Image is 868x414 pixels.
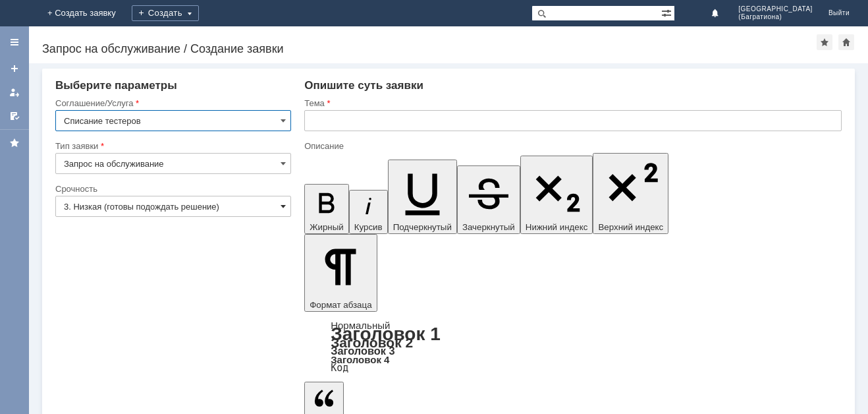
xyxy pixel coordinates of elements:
span: Жирный [310,222,344,232]
div: Тема [304,99,839,107]
span: Формат абзаца [310,300,371,310]
div: Срочность [55,185,288,193]
span: Опишите суть заявки [304,79,423,92]
span: Верхний индекс [598,222,663,232]
a: Мои заявки [4,82,25,103]
a: Заголовок 1 [331,324,441,344]
button: Нижний индекс [520,156,593,234]
div: Добавить в избранное [817,34,832,50]
a: Нормальный [331,320,390,331]
a: Заголовок 2 [331,335,413,350]
span: Нижний индекс [526,222,588,232]
span: Подчеркнутый [393,222,452,232]
button: Подчеркнутый [388,160,457,234]
button: Жирный [304,184,349,234]
span: [GEOGRAPHIC_DATA] [738,5,813,13]
div: Создать [132,5,199,21]
span: Расширенный поиск [661,6,674,18]
button: Зачеркнутый [457,165,520,234]
button: Верхний индекс [593,153,668,234]
a: Заголовок 4 [331,354,389,365]
div: Формат абзаца [304,321,842,372]
div: Сделать домашней страницей [838,34,854,50]
span: Курсив [354,222,383,232]
a: Создать заявку [4,58,25,79]
a: Заголовок 3 [331,345,394,357]
div: Тип заявки [55,142,288,150]
span: Зачеркнутый [462,222,515,232]
div: Запрос на обслуживание / Создание заявки [42,42,817,55]
button: Курсив [349,190,388,234]
a: Код [331,362,348,374]
span: (Багратиона) [738,13,813,21]
a: Мои согласования [4,105,25,127]
button: Формат абзаца [304,234,377,312]
div: Описание [304,142,839,150]
div: Соглашение/Услуга [55,99,288,107]
span: Выберите параметры [55,79,177,92]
